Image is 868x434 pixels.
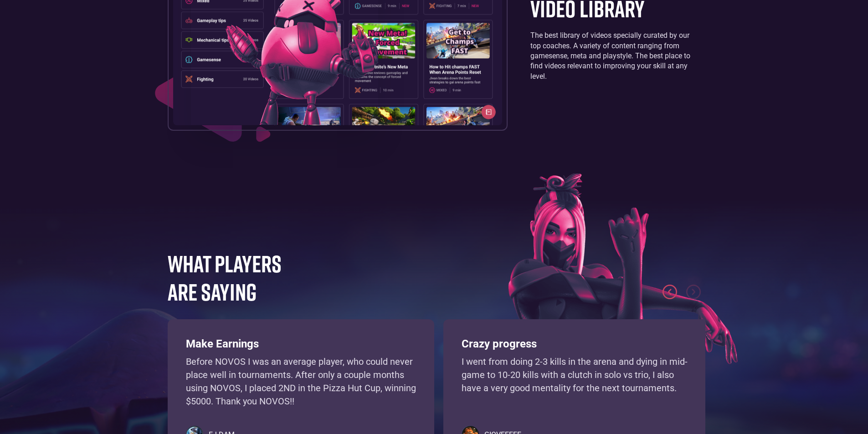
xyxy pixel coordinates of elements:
div: previous slide [663,285,677,299]
h3: Make Earnings [186,337,416,351]
div: The best library of videos specially curated by our top coaches. A variety of content ranging fro... [530,31,700,82]
p: Before NOVOS I was an average player, who could never place well in tournaments. After only a cou... [186,355,416,408]
h3: Crazy progress [462,337,692,351]
p: I went from doing 2-3 kills in the arena and dying in mid-game to 10-20 kills with a clutch in so... [462,355,692,408]
div: next slide [686,285,701,299]
h4: WHAT PLAYERS ARE SAYING [168,249,304,306]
